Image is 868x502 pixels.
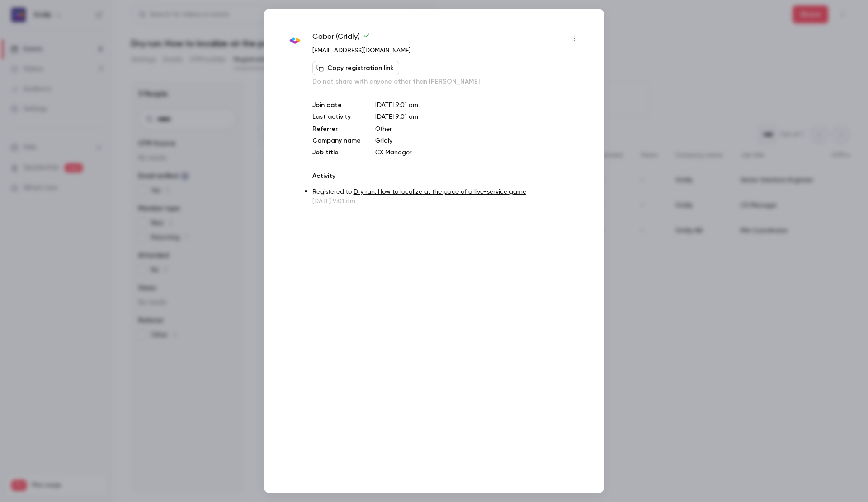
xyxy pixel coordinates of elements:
[375,114,418,120] span: [DATE] 9:01 am
[312,77,581,86] p: Do not share with anyone other than [PERSON_NAME]
[24,23,99,31] div: Domain: [DOMAIN_NAME]
[312,172,581,181] p: Activity
[312,112,361,122] p: Last activity
[312,148,361,157] p: Job title
[312,61,399,75] button: Copy registration link
[375,101,581,110] p: [DATE] 9:01 am
[14,23,22,31] img: website_grey.svg
[34,53,81,59] div: Domain Overview
[100,53,152,59] div: Keywords by Traffic
[312,32,370,46] span: Gabor (Gridly)
[25,14,44,22] div: v 4.0.25
[312,187,581,197] p: Registered to
[312,101,361,110] p: Join date
[24,52,32,60] img: tab_domain_overview_orange.svg
[287,33,303,49] img: gridly.com
[375,148,581,157] p: CX Manager
[375,136,581,145] p: Gridly
[375,125,581,134] p: Other
[14,14,22,22] img: logo_orange.svg
[312,197,581,206] p: [DATE] 9:01 am
[312,47,410,54] a: [EMAIL_ADDRESS][DOMAIN_NAME]
[312,125,361,134] p: Referrer
[90,52,97,60] img: tab_keywords_by_traffic_grey.svg
[354,189,526,195] a: Dry run: How to localize at the pace of a live-service game
[312,136,361,145] p: Company name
